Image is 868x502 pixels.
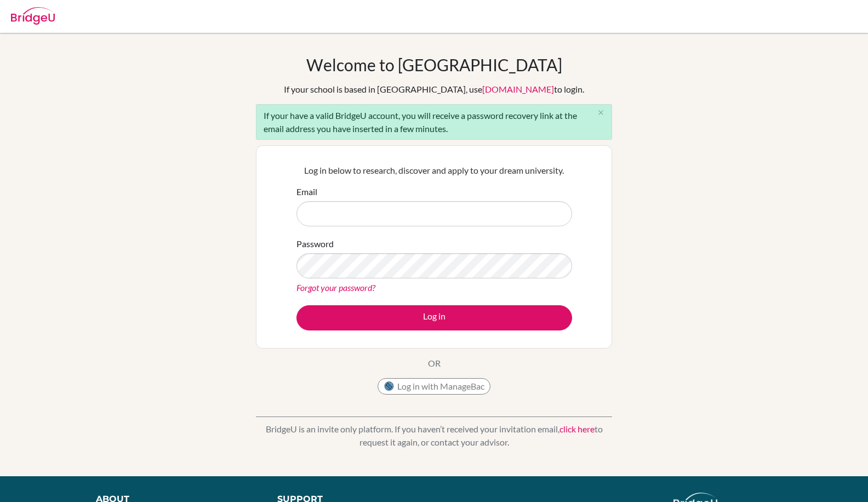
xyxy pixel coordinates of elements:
div: If your school is based in [GEOGRAPHIC_DATA], use to login. [284,83,584,96]
a: Forgot your password? [296,282,375,293]
label: Email [296,185,317,198]
img: Bridge-U [11,7,55,25]
label: Password [296,237,334,250]
p: Log in below to research, discover and apply to your dream university. [296,164,572,177]
button: Log in with ManageBac [378,378,490,395]
a: [DOMAIN_NAME] [482,84,554,94]
button: Log in [296,305,572,330]
a: click here [559,424,595,434]
h1: Welcome to [GEOGRAPHIC_DATA] [306,55,562,75]
p: OR [428,357,441,370]
i: close [597,109,605,117]
div: If your have a valid BridgeU account, you will receive a password recovery link at the email addr... [256,104,612,140]
button: Close [590,105,612,121]
p: BridgeU is an invite only platform. If you haven’t received your invitation email, to request it ... [256,423,612,449]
